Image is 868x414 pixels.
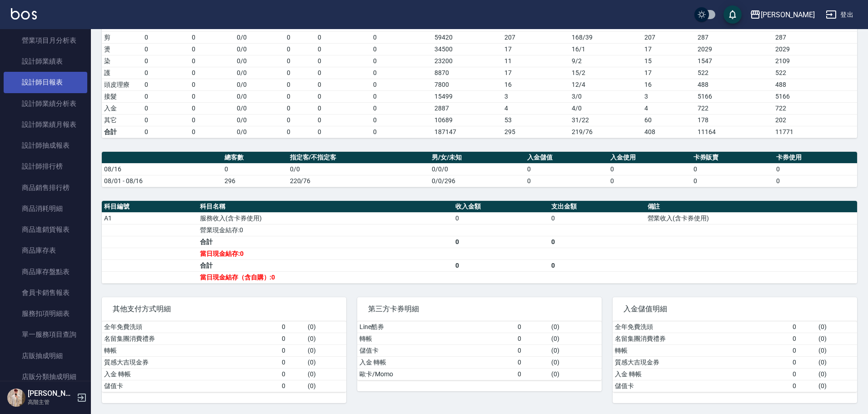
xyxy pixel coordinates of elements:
[102,368,279,380] td: 入金 轉帳
[515,356,549,368] td: 0
[774,163,857,175] td: 0
[432,55,502,67] td: 23200
[502,55,569,67] td: 11
[371,67,432,79] td: 0
[28,389,74,398] h5: [PERSON_NAME]
[691,152,774,164] th: 卡券販賣
[279,356,306,368] td: 0
[432,114,502,126] td: 10689
[288,163,430,175] td: 0/0
[774,175,857,187] td: 0
[642,43,695,55] td: 17
[723,5,742,24] button: save
[315,102,371,114] td: 0
[569,55,642,67] td: 9 / 2
[11,8,37,20] img: Logo
[371,31,432,43] td: 0
[284,114,315,126] td: 0
[284,126,315,138] td: 0
[549,321,602,333] td: ( 0 )
[4,93,87,114] a: 設計師業績分析表
[608,163,691,175] td: 0
[142,114,190,126] td: 0
[102,31,142,43] td: 剪
[613,380,790,392] td: 儲值卡
[279,344,306,356] td: 0
[773,90,857,102] td: 5166
[305,368,346,380] td: ( 0 )
[357,321,602,380] table: a dense table
[816,380,857,392] td: ( 0 )
[4,198,87,219] a: 商品消耗明細
[525,175,608,187] td: 0
[102,212,198,224] td: A1
[142,43,190,55] td: 0
[102,126,142,138] td: 合計
[4,366,87,387] a: 店販分類抽成明細
[695,55,773,67] td: 1547
[429,163,525,175] td: 0/0/0
[432,102,502,114] td: 2887
[432,79,502,90] td: 7800
[198,271,453,283] td: 當日現金結存（含自購）:0
[549,201,645,213] th: 支出金額
[198,236,453,248] td: 合計
[305,333,346,344] td: ( 0 )
[761,9,815,20] div: [PERSON_NAME]
[102,90,142,102] td: 接髮
[816,344,857,356] td: ( 0 )
[569,67,642,79] td: 15 / 2
[284,43,315,55] td: 0
[613,368,790,380] td: 入金 轉帳
[695,43,773,55] td: 2029
[222,175,288,187] td: 296
[642,31,695,43] td: 207
[368,304,591,314] span: 第三方卡券明細
[198,248,453,259] td: 當日現金結存:0
[284,102,315,114] td: 0
[142,55,190,67] td: 0
[502,114,569,126] td: 53
[7,389,25,407] img: Person
[613,321,857,392] table: a dense table
[432,90,502,102] td: 15499
[613,344,790,356] td: 轉帳
[4,72,87,93] a: 設計師日報表
[525,152,608,164] th: 入金儲值
[315,90,371,102] td: 0
[790,321,817,333] td: 0
[773,114,857,126] td: 202
[790,368,817,380] td: 0
[502,31,569,43] td: 207
[695,79,773,90] td: 488
[142,67,190,79] td: 0
[102,43,142,55] td: 燙
[371,90,432,102] td: 0
[502,102,569,114] td: 4
[773,43,857,55] td: 2029
[102,67,142,79] td: 護
[198,259,453,271] td: 合計
[234,114,285,126] td: 0 / 0
[102,8,857,138] table: a dense table
[102,79,142,90] td: 頭皮理療
[357,344,515,356] td: 儲值卡
[816,356,857,368] td: ( 0 )
[790,380,817,392] td: 0
[222,163,288,175] td: 0
[549,212,645,224] td: 0
[190,31,234,43] td: 0
[691,163,774,175] td: 0
[773,102,857,114] td: 722
[549,259,645,271] td: 0
[642,126,695,138] td: 408
[234,102,285,114] td: 0 / 0
[102,201,198,213] th: 科目編號
[642,79,695,90] td: 16
[315,43,371,55] td: 0
[613,356,790,368] td: 質感大吉現金券
[569,90,642,102] td: 3 / 0
[284,67,315,79] td: 0
[608,152,691,164] th: 入金使用
[102,380,279,392] td: 儲值卡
